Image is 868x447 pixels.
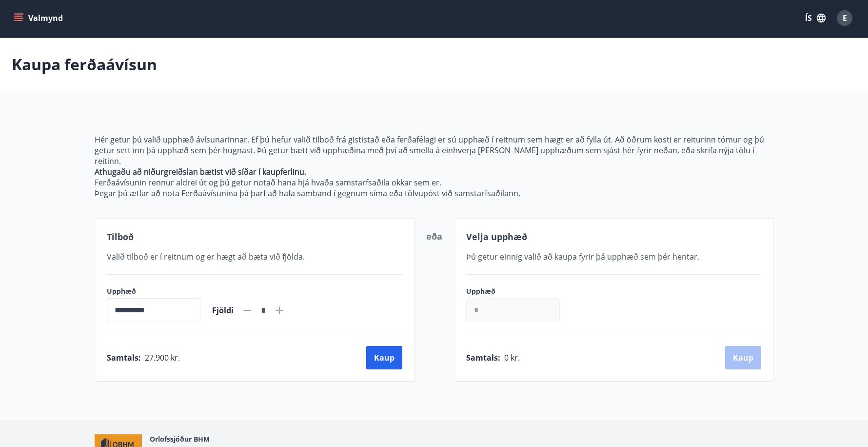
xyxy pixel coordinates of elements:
[833,6,856,30] button: E
[843,13,847,23] span: E
[95,177,773,188] p: Ferðaávísunin rennur aldrei út og þú getur notað hana hjá hvaða samstarfsaðila okkar sem er.
[12,9,67,27] button: menu
[800,9,831,27] button: ÍS
[107,231,134,243] span: Tilboð
[95,166,306,177] strong: Athugaðu að niðurgreiðslan bætist við síðar í kaupferlinu.
[212,305,234,316] span: Fjöldi
[466,251,699,262] span: Þú getur einnig valið að kaupa fyrir þá upphæð sem þér hentar.
[150,434,210,444] span: Orlofssjóður BHM
[95,134,773,166] p: Hér getur þú valið upphæð ávísunarinnar. Ef þú hefur valið tilboð frá gististað eða ferðafélagi e...
[466,352,500,363] span: Samtals :
[107,251,305,262] span: Valið tilboð er í reitnum og er hægt að bæta við fjölda.
[145,352,180,363] span: 27.900 kr.
[107,352,141,363] span: Samtals :
[366,346,402,369] button: Kaup
[12,54,157,75] p: Kaupa ferðaávísun
[504,352,520,363] span: 0 kr.
[107,286,200,296] label: Upphæð
[426,230,442,242] span: eða
[95,188,773,199] p: Þegar þú ætlar að nota Ferðaávísunina þá þarf að hafa samband í gegnum síma eða tölvupóst við sam...
[466,286,570,296] label: Upphæð
[466,231,527,243] span: Velja upphæð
